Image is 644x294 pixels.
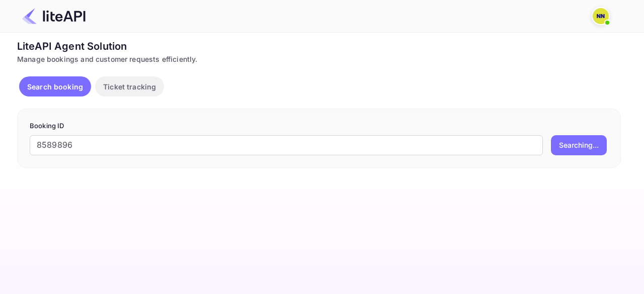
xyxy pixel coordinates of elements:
[30,121,608,131] p: Booking ID
[30,135,543,155] input: Enter Booking ID (e.g., 63782194)
[551,135,607,155] button: Searching...
[27,81,83,92] p: Search booking
[22,8,86,24] img: LiteAPI Logo
[17,54,621,64] div: Manage bookings and customer requests efficiently.
[593,8,609,24] img: N/A N/A
[17,39,621,54] div: LiteAPI Agent Solution
[103,81,156,92] p: Ticket tracking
